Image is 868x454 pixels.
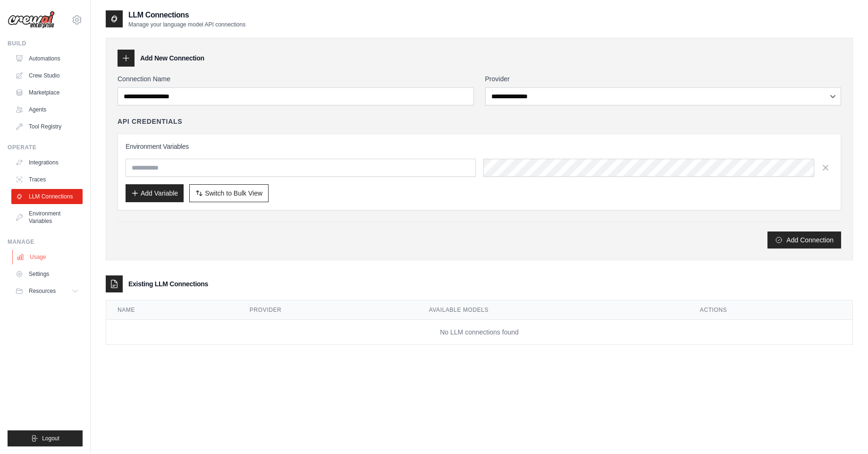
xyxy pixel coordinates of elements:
h4: API Credentials [118,117,182,126]
h3: Add New Connection [140,53,204,63]
div: Operate [8,144,83,151]
button: Logout [8,430,83,446]
label: Provider [485,74,842,84]
a: Environment Variables [11,206,83,229]
a: Integrations [11,155,83,170]
a: Tool Registry [11,119,83,134]
a: Crew Studio [11,68,83,83]
a: LLM Connections [11,189,83,204]
div: Build [8,40,83,47]
a: Agents [11,102,83,117]
a: Settings [11,266,83,282]
button: Switch to Bulk View [189,184,269,202]
h3: Existing LLM Connections [128,279,208,289]
th: Name [106,300,238,320]
button: Add Connection [767,231,841,248]
th: Provider [238,300,418,320]
span: Switch to Bulk View [205,188,262,198]
button: Add Variable [126,184,184,202]
div: Manage [8,238,83,246]
th: Available Models [418,300,689,320]
span: Resources [29,287,56,295]
a: Usage [12,249,84,265]
h2: LLM Connections [128,9,245,21]
label: Connection Name [118,74,474,84]
button: Resources [11,283,83,299]
img: Logo [8,11,55,29]
span: Logout [42,435,59,442]
th: Actions [689,300,852,320]
a: Automations [11,51,83,66]
a: Traces [11,172,83,187]
td: No LLM connections found [106,320,852,345]
a: Marketplace [11,85,83,100]
h3: Environment Variables [126,142,833,151]
p: Manage your language model API connections [128,21,245,28]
